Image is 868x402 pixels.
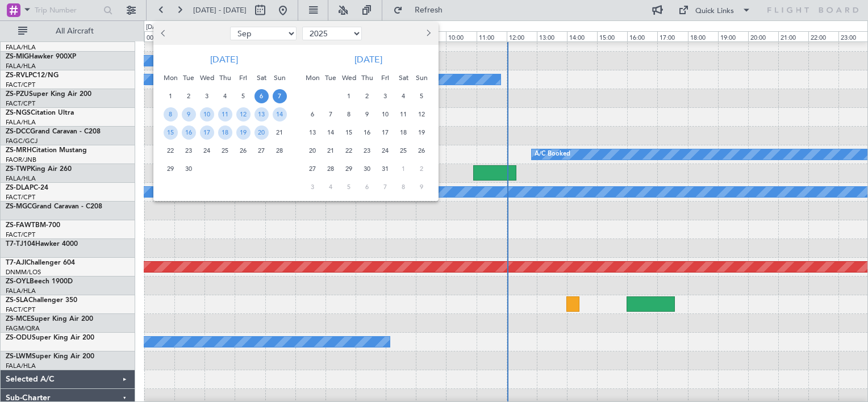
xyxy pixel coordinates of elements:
div: 16-9-2025 [180,123,198,141]
span: 22 [342,144,356,158]
span: 6 [360,180,374,194]
div: 21-10-2025 [322,141,340,160]
span: 1 [342,89,356,103]
div: Sun [412,69,431,87]
div: 22-9-2025 [161,141,180,160]
span: 6 [306,107,320,122]
span: 30 [182,162,196,176]
div: 3-10-2025 [376,87,394,105]
span: 9 [360,107,374,122]
span: 15 [342,125,356,140]
span: 27 [254,144,269,158]
div: 22-10-2025 [340,141,358,160]
div: 27-10-2025 [303,160,322,178]
div: 15-9-2025 [161,123,180,141]
div: 26-9-2025 [234,141,252,160]
span: 28 [324,162,338,176]
span: 25 [218,144,232,158]
span: 24 [200,144,214,158]
select: Select year [302,27,362,40]
div: 6-9-2025 [252,87,270,105]
div: 28-9-2025 [270,141,289,160]
div: 4-11-2025 [322,178,340,196]
span: 9 [182,107,196,122]
div: Mon [161,69,180,87]
span: 19 [236,125,251,140]
div: 1-11-2025 [394,160,412,178]
span: 22 [164,144,178,158]
div: 25-10-2025 [394,141,412,160]
span: 31 [378,162,393,176]
div: 15-10-2025 [340,123,358,141]
div: 14-10-2025 [322,123,340,141]
span: 17 [378,125,393,140]
div: 14-9-2025 [270,105,289,123]
span: 26 [236,144,251,158]
span: 11 [218,107,232,122]
span: 28 [273,144,287,158]
div: 10-9-2025 [198,105,216,123]
span: 29 [342,162,356,176]
span: 24 [378,144,393,158]
div: 18-9-2025 [216,123,234,141]
span: 12 [236,107,251,122]
div: Fri [234,69,252,87]
span: 14 [273,107,287,122]
span: 10 [200,107,214,122]
div: 27-9-2025 [252,141,270,160]
div: 8-10-2025 [340,105,358,123]
div: 7-10-2025 [322,105,340,123]
span: 8 [397,180,411,194]
div: 6-10-2025 [303,105,322,123]
div: 4-9-2025 [216,87,234,105]
div: 9-9-2025 [180,105,198,123]
div: 23-9-2025 [180,141,198,160]
div: 25-9-2025 [216,141,234,160]
span: 2 [360,89,374,103]
span: 3 [200,89,214,103]
span: 4 [218,89,232,103]
span: 20 [254,125,269,140]
span: 15 [164,125,178,140]
div: 18-10-2025 [394,123,412,141]
div: 24-10-2025 [376,141,394,160]
div: 17-10-2025 [376,123,394,141]
span: 6 [254,89,269,103]
span: 4 [324,180,338,194]
div: Tue [322,69,340,87]
span: 5 [236,89,251,103]
div: Tue [180,69,198,87]
span: 27 [306,162,320,176]
span: 7 [273,89,287,103]
div: 28-10-2025 [322,160,340,178]
span: 4 [397,89,411,103]
span: 13 [254,107,269,122]
div: 5-11-2025 [340,178,358,196]
div: 4-10-2025 [394,87,412,105]
span: 23 [360,144,374,158]
div: 21-9-2025 [270,123,289,141]
div: 1-10-2025 [340,87,358,105]
span: 5 [342,180,356,194]
div: 3-9-2025 [198,87,216,105]
span: 8 [342,107,356,122]
div: 9-10-2025 [358,105,376,123]
div: 9-11-2025 [412,178,431,196]
span: 2 [182,89,196,103]
div: Sat [394,69,412,87]
div: Wed [340,69,358,87]
div: 13-10-2025 [303,123,322,141]
div: 2-9-2025 [180,87,198,105]
div: Mon [303,69,322,87]
div: 24-9-2025 [198,141,216,160]
div: 11-9-2025 [216,105,234,123]
div: 6-11-2025 [358,178,376,196]
div: Sat [252,69,270,87]
div: Wed [198,69,216,87]
div: 13-9-2025 [252,105,270,123]
div: 17-9-2025 [198,123,216,141]
div: 7-11-2025 [376,178,394,196]
div: 16-10-2025 [358,123,376,141]
span: 26 [415,144,429,158]
span: 7 [324,107,338,122]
